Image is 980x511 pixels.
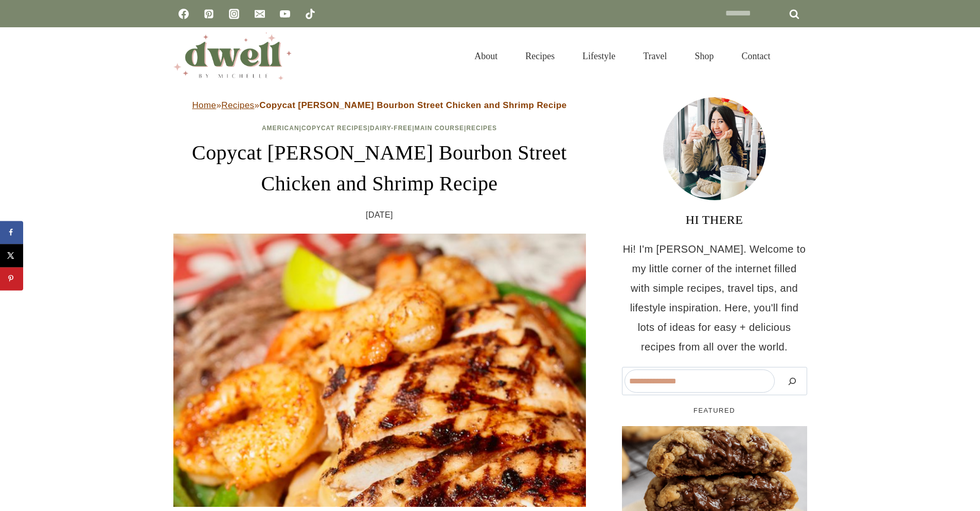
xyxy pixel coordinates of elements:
a: Travel [629,38,681,74]
span: » » [192,100,566,110]
a: Recipes [466,125,497,132]
a: Email [250,4,270,24]
a: Recipes [511,38,568,74]
a: Contact [728,38,785,74]
a: Facebook [173,4,194,24]
a: Lifestyle [568,38,629,74]
h5: FEATURED [622,406,807,416]
button: View Search Form [790,47,807,65]
a: Copycat Recipes [301,125,368,132]
a: Home [192,100,216,110]
a: Main Course [415,125,464,132]
a: Instagram [224,4,244,24]
a: TikTok [300,4,320,24]
p: Hi! I'm [PERSON_NAME]. Welcome to my little corner of the internet filled with simple recipes, tr... [622,239,807,357]
span: | | | | [262,125,497,132]
strong: Copycat [PERSON_NAME] Bourbon Street Chicken and Shrimp Recipe [259,100,566,110]
time: [DATE] [366,207,393,223]
h1: Copycat [PERSON_NAME] Bourbon Street Chicken and Shrimp Recipe [173,137,586,199]
h3: HI THERE [622,210,807,229]
img: DWELL by michelle [173,32,292,80]
a: American [262,125,299,132]
nav: Primary Navigation [460,38,784,74]
a: Shop [681,38,727,74]
img: Copycat applebees bourbon street chicken and shrimp [173,234,586,507]
button: Search [780,369,805,393]
a: YouTube [275,4,295,24]
a: Pinterest [199,4,219,24]
a: About [460,38,511,74]
a: Dairy-Free [370,125,412,132]
a: Recipes [221,100,254,110]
